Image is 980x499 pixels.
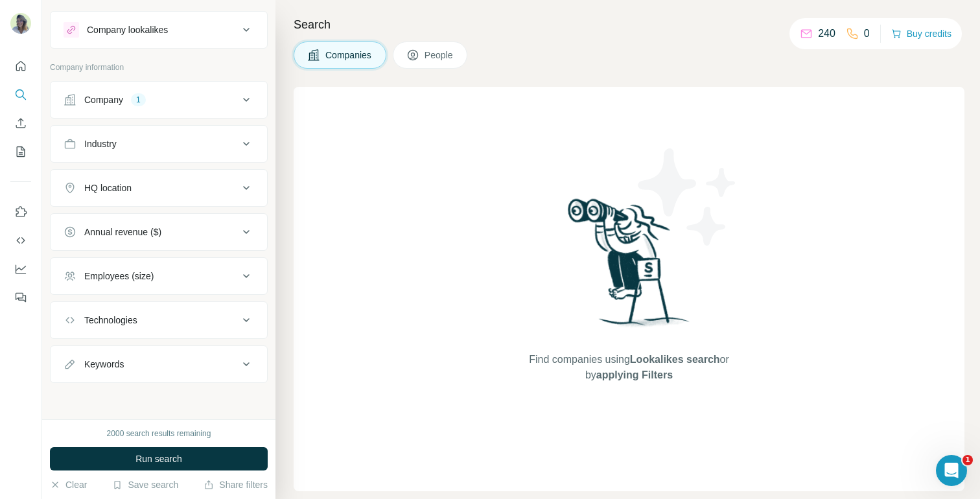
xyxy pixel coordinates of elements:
[107,428,211,439] div: 2000 search results remaining
[562,195,697,340] img: Surfe Illustration - Woman searching with binoculars
[630,354,720,365] span: Lookalikes search
[294,16,964,34] h4: Search
[10,229,31,252] button: Use Surfe API
[84,358,124,371] div: Keywords
[10,13,31,34] img: Avatar
[325,49,373,62] span: Companies
[51,14,267,45] button: Company lookalikes
[10,111,31,135] button: Enrich CSV
[10,54,31,78] button: Quick start
[87,23,168,36] div: Company lookalikes
[51,128,267,159] button: Industry
[51,305,267,336] button: Technologies
[962,455,973,465] span: 1
[10,200,31,224] button: Use Surfe on LinkedIn
[84,181,132,194] div: HQ location
[84,314,137,327] div: Technologies
[629,139,746,255] img: Surfe Illustration - Stars
[818,26,835,41] p: 240
[10,140,31,163] button: My lists
[51,261,267,292] button: Employees (size)
[51,349,267,380] button: Keywords
[51,216,267,248] button: Annual revenue ($)
[10,257,31,281] button: Dashboard
[50,478,87,491] button: Clear
[596,369,673,380] span: applying Filters
[51,172,267,203] button: HQ location
[864,26,870,41] p: 0
[10,83,31,106] button: Search
[135,452,182,465] span: Run search
[10,286,31,309] button: Feedback
[112,478,178,491] button: Save search
[84,93,123,106] div: Company
[525,352,732,383] span: Find companies using or by
[425,49,454,62] span: People
[84,226,161,238] div: Annual revenue ($)
[50,447,268,470] button: Run search
[84,137,117,150] div: Industry
[891,25,951,43] button: Buy credits
[50,62,268,73] p: Company information
[51,84,267,115] button: Company1
[84,270,154,283] div: Employees (size)
[936,455,967,486] iframe: Intercom live chat
[131,94,146,106] div: 1
[204,478,268,491] button: Share filters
